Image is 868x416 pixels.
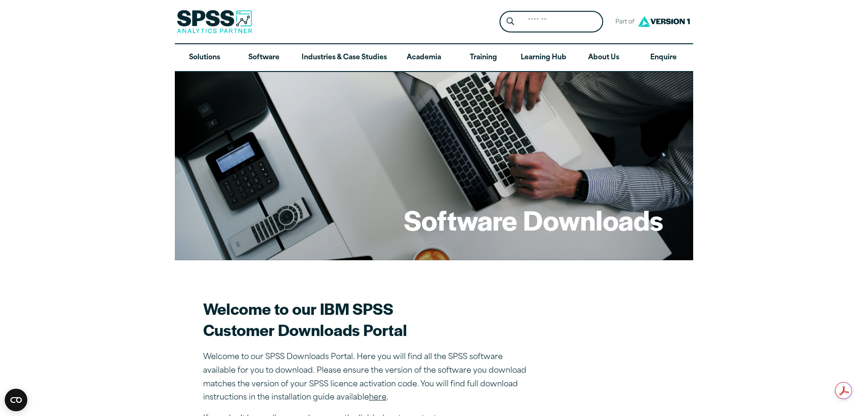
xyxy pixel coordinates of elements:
[369,394,386,401] a: here
[574,44,633,72] a: About Us
[502,13,519,31] button: Search magnifying glass icon
[404,201,663,238] h1: Software Downloads
[5,389,27,411] button: Open CMP widget
[175,44,234,72] a: Solutions
[611,16,636,29] span: Part of
[513,44,574,72] a: Learning Hub
[507,17,514,25] svg: Search magnifying glass icon
[636,13,692,30] img: Version1 Logo
[634,44,693,72] a: Enquire
[454,44,513,72] a: Training
[234,44,294,72] a: Software
[500,11,603,33] form: Site Header Search Form
[294,44,394,72] a: Industries & Case Studies
[175,44,693,72] nav: Desktop version of site main menu
[203,351,533,405] p: Welcome to our SPSS Downloads Portal. Here you will find all the SPSS software available for you ...
[203,298,533,340] h2: Welcome to our IBM SPSS Customer Downloads Portal
[177,10,252,33] img: SPSS Analytics Partner
[394,44,454,72] a: Academia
